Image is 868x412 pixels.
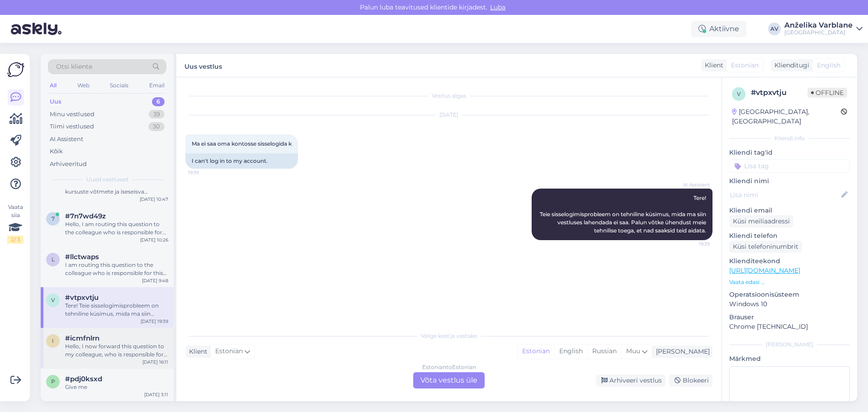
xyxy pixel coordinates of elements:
div: Arhiveeritud [50,160,87,169]
div: Küsi telefoninumbrit [729,241,802,253]
div: Küsi meiliaadressi [729,215,793,227]
p: Klienditeekond [729,256,850,266]
div: Anželika Varblane [784,22,853,29]
div: Tere! Teie sisselogimisprobleem on tehniline küsimus, mida ma siin vestluses lahendada ei saa. Pa... [65,302,168,318]
div: [GEOGRAPHIC_DATA], [GEOGRAPHIC_DATA] [732,107,841,126]
div: 6 [152,97,165,106]
p: Windows 10 [729,299,850,309]
div: [DATE] 10:47 [140,196,168,203]
a: Anželika Varblane[GEOGRAPHIC_DATA] [784,22,863,36]
div: Kõik [50,147,63,156]
div: Vestlus algas [185,92,712,100]
div: AV [768,23,781,35]
div: Klienditugi [771,61,809,70]
span: Otsi kliente [56,62,92,71]
div: [DATE] 3:11 [144,391,168,398]
div: Kliendi info [729,134,850,142]
div: Estonian [518,345,554,358]
label: Uus vestlus [184,59,222,71]
p: Kliendi email [729,206,850,215]
div: 2 / 3 [7,236,24,244]
div: Give me [65,383,168,391]
div: Estonian to Estonian [422,363,476,371]
div: I can't log in to my account. [185,153,298,169]
div: [DATE] 16:11 [142,359,168,365]
span: Ma ei saa oma kontosse sisselogida k [192,140,292,147]
span: Offline [807,88,847,98]
div: Arhiveeri vestlus [596,374,665,387]
span: v [737,90,741,97]
div: Hello, I now forward this question to my colleague, who is responsible for this. The reply will b... [65,342,168,359]
span: i [52,337,54,344]
p: Vaata edasi ... [729,278,850,286]
div: [DATE] 9:48 [142,277,168,284]
div: Tiimi vestlused [50,122,94,131]
div: All [48,80,58,91]
div: Minu vestlused [50,110,94,119]
div: English [554,345,587,358]
div: AI Assistent [50,135,83,144]
div: Valige keel ja vastake [185,332,712,340]
div: [GEOGRAPHIC_DATA] [784,29,853,36]
img: Askly Logo [7,61,24,78]
p: Kliendi nimi [729,176,850,186]
span: Luba [487,3,508,11]
span: Uued vestlused [86,175,128,184]
span: #icmfnlrn [65,334,99,342]
span: p [51,378,55,385]
div: Hello, I am routing this question to the colleague who is responsible for this topic. The reply m... [65,220,168,237]
span: 19:39 [188,169,222,176]
span: #7n7wd49z [65,212,106,220]
div: Klient [701,61,723,70]
div: I am routing this question to the colleague who is responsible for this topic. The reply might ta... [65,261,168,277]
div: [PERSON_NAME] [652,347,710,356]
span: Tere! Teie sisselogimisprobleem on tehniline küsimus, mida ma siin vestluses lahendada ei saa. Pa... [540,194,708,234]
span: #llctwaps [65,253,99,261]
a: [URL][DOMAIN_NAME] [729,266,800,275]
div: Email [147,80,166,91]
div: 39 [149,110,165,119]
p: Kliendi telefon [729,231,850,241]
div: Aktiivne [691,21,746,37]
span: Estonian [731,61,759,70]
input: Lisa nimi [730,190,840,200]
div: Klient [185,347,208,356]
div: Web [75,80,91,91]
input: Lisa tag [729,159,850,173]
span: Estonian [215,346,243,356]
p: Märkmed [729,354,850,364]
span: l [52,256,55,263]
span: 7 [52,215,55,222]
span: AI Assistent [676,181,710,188]
span: English [817,61,840,70]
div: 30 [148,122,165,131]
p: Kliendi tag'id [729,148,850,157]
div: Vaata siia [7,203,24,244]
span: v [51,297,55,303]
div: # vtpxvtju [751,87,807,98]
span: #pdj0ksxd [65,375,102,383]
span: 19:39 [676,241,710,247]
span: #vtpxvtju [65,294,99,302]
div: Socials [108,80,130,91]
p: Operatsioonisüsteem [729,290,850,299]
div: [DATE] 19:39 [141,318,168,325]
p: Chrome [TECHNICAL_ID] [729,322,850,331]
span: Muu [626,347,640,355]
div: Russian [587,345,621,358]
div: Uus [50,97,61,106]
div: Võta vestlus üle [413,372,485,388]
div: [DATE] [185,111,712,119]
div: [DATE] 10:26 [140,237,168,243]
p: Brauser [729,313,850,322]
div: [PERSON_NAME] [729,341,850,349]
div: Blokeeri [669,374,712,387]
